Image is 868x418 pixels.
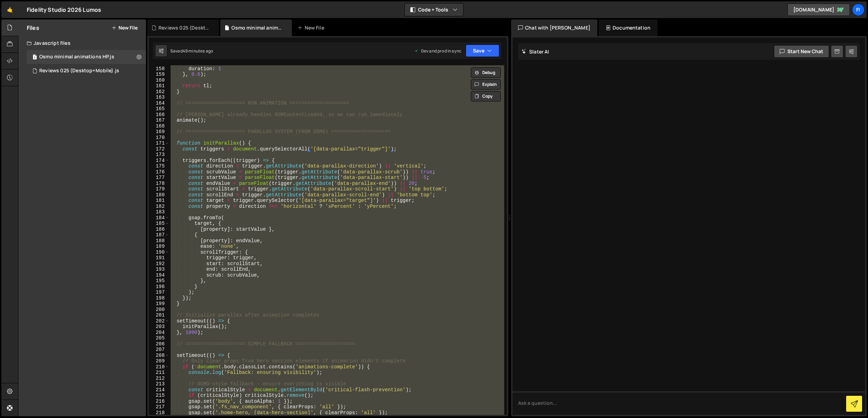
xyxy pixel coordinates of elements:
div: 161 [149,83,169,89]
div: 183 [149,209,169,215]
div: 212 [149,376,169,382]
span: 1 [33,55,37,60]
div: Chat with [PERSON_NAME] [511,19,597,36]
div: 171 [149,140,169,146]
div: 206 [149,341,169,347]
div: 195 [149,278,169,284]
button: Debug [471,67,501,78]
div: 189 [149,244,169,249]
div: New File [297,24,327,31]
div: 208 [149,353,169,359]
div: 209 [149,358,169,364]
div: 179 [149,186,169,192]
div: Dev and prod in sync [414,48,461,54]
a: 🤙 [1,1,18,18]
div: 175 [149,163,169,169]
div: 213 [149,381,169,387]
div: 177 [149,175,169,181]
div: 190 [149,249,169,255]
div: 186 [149,227,169,232]
div: 193 [149,267,169,272]
div: 167 [149,117,169,123]
div: Javascript files [18,36,146,50]
h2: Files [27,24,39,32]
div: 185 [149,221,169,227]
div: 164 [149,100,169,106]
div: 192 [149,261,169,267]
div: 172 [149,146,169,152]
div: 163 [149,95,169,100]
div: 218 [149,410,169,416]
div: 215 [149,393,169,399]
div: 202 [149,318,169,324]
div: 166 [149,112,169,118]
div: 211 [149,370,169,376]
div: Osmo minimal animations HP.js [231,24,284,31]
div: 162 [149,89,169,95]
div: 203 [149,324,169,330]
div: 180 [149,192,169,198]
div: Osmo minimal animations HP.js [39,54,114,60]
div: 168 [149,123,169,129]
button: Copy [471,91,501,101]
div: Reviews 025 (Desktop+Mobile).js [158,24,211,31]
div: Fidelity Studio 2026 Lumos [27,6,101,14]
div: 187 [149,232,169,238]
div: 205 [149,335,169,341]
a: Fi [852,3,865,16]
div: 169 [149,129,169,135]
div: 200 [149,307,169,313]
div: 210 [149,364,169,370]
div: 204 [149,330,169,336]
div: 49 minutes ago [183,48,213,54]
button: Explain [471,79,501,90]
div: 174 [149,158,169,164]
div: 184 [149,215,169,221]
div: 207 [149,347,169,353]
div: 16516/44892.js [27,64,146,78]
button: Code + Tools [405,3,463,16]
div: 199 [149,301,169,307]
button: Start new chat [774,45,829,58]
div: 170 [149,135,169,141]
a: [DOMAIN_NAME] [787,3,850,16]
div: 214 [149,387,169,393]
div: 182 [149,204,169,210]
div: 178 [149,181,169,187]
div: 158 [149,66,169,72]
div: 198 [149,295,169,301]
div: 159 [149,72,169,77]
div: 16516/44886.js [27,50,146,64]
div: 194 [149,272,169,278]
div: Saved [170,48,213,54]
div: 196 [149,284,169,290]
div: 216 [149,399,169,404]
button: New File [112,25,138,31]
div: 160 [149,77,169,83]
div: 197 [149,289,169,295]
div: Documentation [599,19,657,36]
div: 201 [149,312,169,318]
h2: Slater AI [522,48,549,55]
div: Reviews 025 (Desktop+Mobile).js [39,68,119,74]
button: Save [466,44,499,57]
div: 217 [149,404,169,410]
div: 181 [149,198,169,204]
div: 188 [149,238,169,244]
div: 191 [149,255,169,261]
div: 173 [149,152,169,158]
div: 176 [149,169,169,175]
div: 165 [149,106,169,112]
